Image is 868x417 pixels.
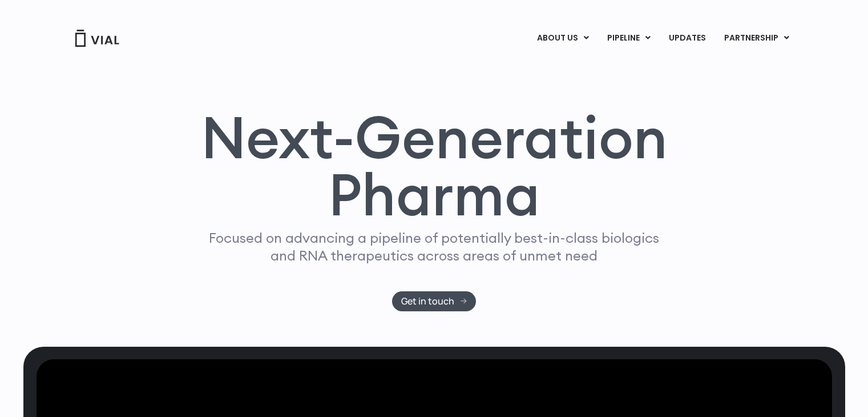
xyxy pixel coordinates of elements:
a: Get in touch [392,291,476,311]
span: Get in touch [401,297,454,306]
a: ABOUT USMenu Toggle [528,29,597,48]
a: UPDATES [660,29,714,48]
p: Focused on advancing a pipeline of potentially best-in-class biologics and RNA therapeutics acros... [204,229,664,264]
h1: Next-Generation Pharma [187,109,681,224]
img: Vial Logo [74,30,120,47]
a: PARTNERSHIPMenu Toggle [715,29,798,48]
a: PIPELINEMenu Toggle [598,29,659,48]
